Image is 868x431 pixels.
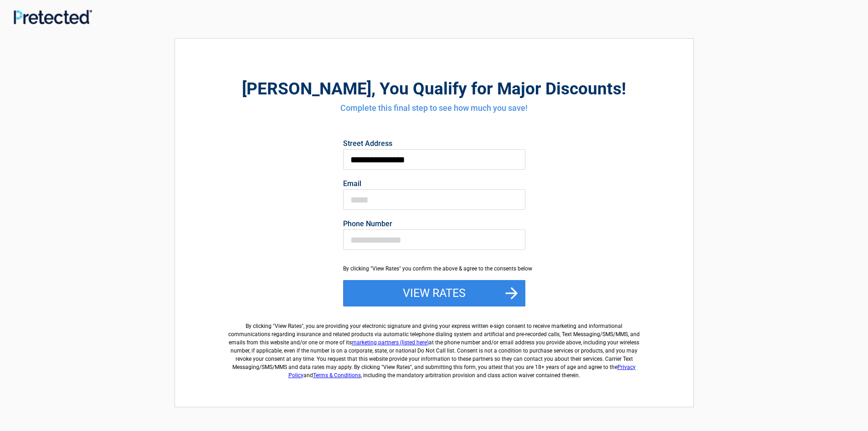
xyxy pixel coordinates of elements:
[288,364,636,379] a: Privacy Policy
[352,339,429,346] a: marketing partners (listed here)
[242,79,371,99] span: [PERSON_NAME]
[343,280,525,306] button: View Rates
[225,78,643,100] h2: , You Qualify for Major Discounts!
[225,102,643,114] h4: Complete this final step to see how much you save!
[343,140,525,147] label: Street Address
[343,265,525,273] div: By clicking "View Rates" you confirm the above & agree to the consents below
[343,180,525,187] label: Email
[225,315,643,379] label: By clicking " ", you are providing your electronic signature and giving your express written e-si...
[343,220,525,228] label: Phone Number
[14,10,92,24] img: Main Logo
[313,372,361,379] a: Terms & Conditions
[275,323,302,329] span: View Rates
